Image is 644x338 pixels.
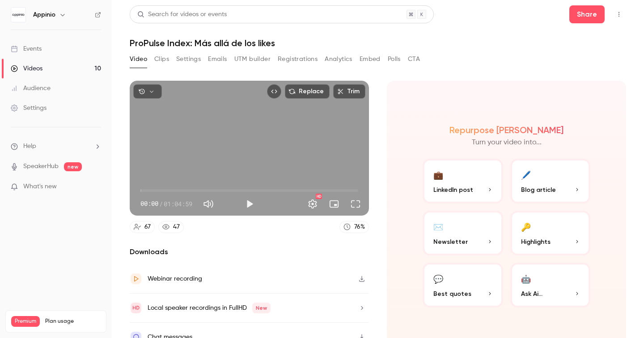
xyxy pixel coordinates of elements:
button: 💼LinkedIn post [423,159,503,204]
button: 💬Best quotes [423,263,503,308]
p: Turn your video into... [472,137,542,148]
div: Local speaker recordings in FullHD [148,303,271,313]
a: 47 [158,221,184,233]
h2: Downloads [130,247,369,257]
button: Video [130,52,147,66]
button: Polls [388,52,401,66]
h2: Repurpose [PERSON_NAME] [449,125,563,135]
button: 🔑Highlights [510,211,591,256]
span: Newsletter [433,237,468,247]
span: Premium [11,316,40,327]
div: 🤖 [521,272,531,286]
div: ✉️ [433,220,443,234]
div: 💬 [433,272,443,286]
span: Blog article [521,185,556,195]
li: help-dropdown-opener [11,142,101,151]
div: Events [11,44,42,53]
div: Audience [11,84,51,93]
button: Embed video [267,84,281,99]
span: / [159,199,163,208]
button: 🤖Ask Ai... [510,263,591,308]
button: Share [569,5,605,23]
span: Plan usage [45,318,101,325]
span: Help [23,142,36,151]
div: Webinar recording [148,273,202,284]
div: 67 [144,222,151,232]
button: Turn on miniplayer [325,195,343,213]
span: Ask Ai... [521,289,542,299]
button: Trim [333,84,365,99]
button: Mute [199,195,217,213]
button: Clips [154,52,169,66]
button: ✉️Newsletter [423,211,503,256]
div: 💼 [433,168,443,182]
span: LinkedIn post [433,185,473,195]
button: Play [241,195,258,213]
div: 🔑 [521,220,531,234]
div: 🖊️ [521,168,531,182]
button: Settings [304,195,322,213]
button: CTA [408,52,420,66]
button: Emails [208,52,227,66]
span: Best quotes [433,289,471,299]
button: 🖊️Blog article [510,159,591,204]
div: Settings [11,104,47,113]
button: Analytics [325,52,352,66]
button: Full screen [347,195,364,213]
div: 76 % [354,222,365,232]
h1: ProPulse Index: Más allá de los likes [130,38,626,48]
span: new [64,162,82,171]
div: 47 [173,222,180,232]
button: Embed [360,52,381,66]
span: Highlights [521,237,551,247]
button: Settings [176,52,201,66]
span: 00:00 [140,199,158,208]
button: Replace [285,84,330,99]
div: HD [316,194,322,199]
a: 67 [130,221,155,233]
div: 00:00 [140,199,192,208]
button: Top Bar Actions [612,7,626,22]
a: SpeakerHub [23,162,59,171]
span: 01:04:59 [164,199,192,208]
button: UTM builder [234,52,271,66]
div: Search for videos or events [137,10,227,19]
iframe: Noticeable Trigger [90,183,101,191]
span: What's new [23,182,57,191]
span: New [252,303,271,313]
a: 76% [339,221,369,233]
h6: Appinio [33,10,55,19]
button: Registrations [278,52,318,66]
img: Appinio [11,8,25,22]
div: Videos [11,64,42,73]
